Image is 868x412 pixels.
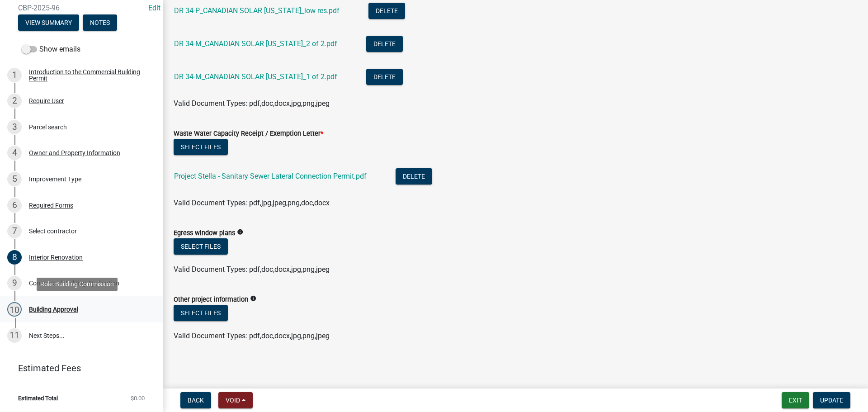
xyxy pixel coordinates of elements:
wm-modal-confirm: Delete Document [366,40,403,49]
wm-modal-confirm: Delete Document [366,73,403,82]
a: Edit [148,4,160,12]
div: 7 [7,224,22,238]
div: Required Forms [29,202,73,208]
button: Delete [368,3,405,19]
button: Delete [366,36,403,52]
div: Select contractor [29,228,77,234]
div: Interior Renovation [29,254,83,260]
button: Update [813,392,850,408]
div: 9 [7,276,22,290]
span: Update [820,397,843,404]
i: info [250,295,256,302]
i: info [237,229,243,235]
label: Waste Water Capacity Receipt / Exemption Letter [174,131,323,137]
div: 3 [7,120,22,134]
div: Introduction to the Commercial Building Permit [29,69,148,81]
button: Select files [174,238,228,255]
div: 1 [7,68,22,82]
span: Valid Document Types: pdf,doc,docx,jpg,png,jpeg [174,99,330,108]
wm-modal-confirm: Summary [18,19,79,27]
button: Delete [396,168,432,185]
a: DR 34-P_CANADIAN SOLAR [US_STATE]_low res.pdf [174,6,340,15]
a: DR 34-M_CANADIAN SOLAR [US_STATE]_1 of 2.pdf [174,72,337,81]
div: 6 [7,198,22,213]
div: Improvement Type [29,176,81,182]
button: Select files [174,139,228,155]
div: Owner and Property Information [29,150,120,156]
wm-modal-confirm: Delete Document [368,7,405,16]
span: Valid Document Types: pdf,jpg,jpeg,png,doc,docx [174,199,330,207]
button: View Summary [18,14,79,31]
label: Show emails [22,44,80,55]
span: CBP-2025-96 [18,4,145,12]
span: Valid Document Types: pdf,doc,docx,jpg,png,jpeg [174,265,330,274]
a: Estimated Fees [7,359,148,377]
button: Exit [782,392,809,408]
div: Require User [29,98,64,104]
div: 11 [7,328,22,343]
wm-modal-confirm: Notes [83,19,117,27]
div: 2 [7,94,22,108]
div: Commercial Building Application [29,280,119,286]
span: $0.00 [131,395,145,401]
button: Void [218,392,253,408]
div: Building Approval [29,306,78,313]
div: Role: Building Commission [37,278,118,291]
span: Valid Document Types: pdf,doc,docx,jpg,png,jpeg [174,331,330,340]
button: Back [180,392,211,408]
label: Other project information [174,297,248,303]
button: Select files [174,305,228,321]
button: Delete [366,69,403,85]
div: 5 [7,172,22,186]
wm-modal-confirm: Delete Document [396,173,432,181]
span: Back [188,397,204,404]
a: DR 34-M_CANADIAN SOLAR [US_STATE]_2 of 2.pdf [174,39,337,48]
span: Estimated Total [18,395,58,401]
button: Notes [83,14,117,31]
div: Parcel search [29,124,67,130]
div: 8 [7,250,22,265]
div: 10 [7,302,22,317]
div: 4 [7,146,22,160]
a: Project Stella - Sanitary Sewer Lateral Connection Permit.pdf [174,172,367,180]
span: Void [226,397,240,404]
label: Egress window plans [174,230,235,237]
wm-modal-confirm: Edit Application Number [148,4,160,12]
